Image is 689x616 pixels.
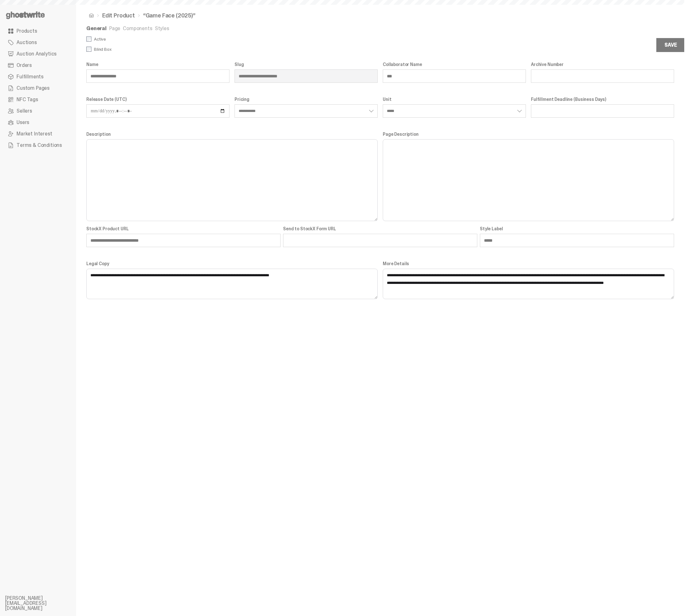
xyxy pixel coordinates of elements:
[5,596,81,611] li: [PERSON_NAME][EMAIL_ADDRESS][DOMAIN_NAME]
[5,94,71,105] a: NFC Tags
[383,62,526,67] label: Collaborator Name
[17,40,37,45] span: Auctions
[17,51,56,56] span: Auction Analytics
[17,63,32,68] span: Orders
[531,62,674,67] label: Archive Number
[5,140,71,151] a: Terms & Conditions
[86,62,229,67] label: Name
[17,74,43,79] span: Fulfillments
[17,108,32,114] span: Sellers
[17,143,62,148] span: Terms & Conditions
[86,25,107,32] a: General
[480,226,674,231] label: Style Label
[86,47,380,52] label: Blind Box
[102,13,135,18] a: Edit Product
[383,132,674,137] label: Page Description
[86,226,281,231] label: StockX Product URL
[235,97,378,102] label: Pricing
[656,38,685,52] button: Save
[17,86,50,91] span: Custom Pages
[155,25,169,32] a: Styles
[235,62,378,67] label: Slug
[283,226,477,231] label: Send to StockX Form URL
[86,36,380,42] label: Active
[17,131,52,136] span: Market Interest
[5,117,71,128] a: Users
[383,261,674,266] label: More Details
[5,105,71,117] a: Sellers
[5,128,71,140] a: Market Interest
[86,261,378,266] label: Legal Copy
[86,36,91,42] input: Active
[665,43,677,48] div: Save
[5,71,71,82] a: Fulfillments
[86,97,229,102] label: Release Date (UTC)
[5,60,71,71] a: Orders
[17,97,38,102] span: NFC Tags
[109,25,120,32] a: Page
[383,97,526,102] label: Unit
[17,29,37,34] span: Products
[86,132,378,137] label: Description
[5,82,71,94] a: Custom Pages
[5,48,71,60] a: Auction Analytics
[135,13,195,18] li: “Game Face (2025)”
[5,25,71,37] a: Products
[17,120,29,125] span: Users
[123,25,152,32] a: Components
[531,97,674,102] label: Fulfillment Deadline (Business Days)
[5,37,71,48] a: Auctions
[86,47,91,52] input: Blind Box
